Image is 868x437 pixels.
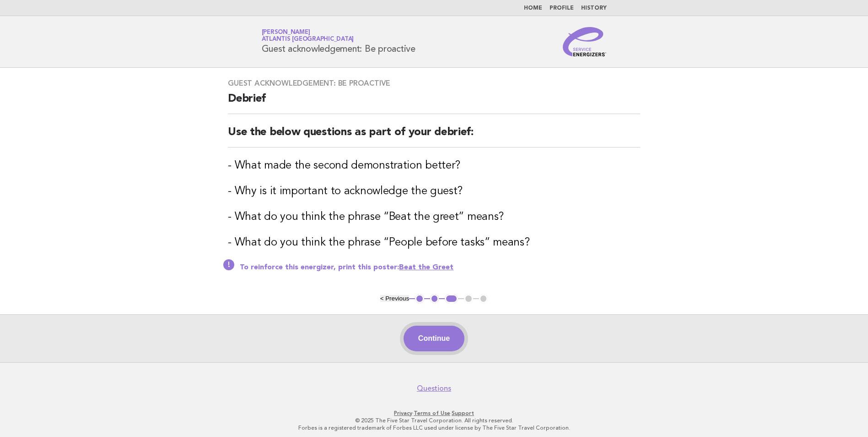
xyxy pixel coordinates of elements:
a: Beat the Greet [399,264,453,271]
a: Profile [550,5,574,11]
p: © 2025 The Five Star Travel Corporation. All rights reserved. [154,417,714,424]
a: History [581,5,607,11]
p: · · [154,410,714,417]
a: Terms of Use [414,410,450,416]
a: Support [452,410,474,416]
h2: Use the below questions as part of your debrief: [228,125,640,147]
button: Continue [404,326,464,351]
button: 3 [445,294,458,303]
a: Home [524,5,542,11]
a: Questions [417,384,451,393]
h1: Guest acknowledgement: Be proactive [262,30,415,54]
h3: - What do you think the phrase “People before tasks” means? [228,235,640,250]
p: To reinforce this energizer, print this poster: [240,263,640,272]
span: Atlantis [GEOGRAPHIC_DATA] [262,37,354,43]
button: 1 [415,294,424,303]
button: 2 [430,294,439,303]
a: [PERSON_NAME]Atlantis [GEOGRAPHIC_DATA] [262,29,354,42]
h2: Debrief [228,92,640,114]
p: Forbes is a registered trademark of Forbes LLC used under license by The Five Star Travel Corpora... [154,424,714,432]
h3: - What made the second demonstration better? [228,158,640,173]
img: Service Energizers [563,27,607,56]
a: Privacy [394,410,412,416]
button: < Previous [380,295,409,302]
h3: - What do you think the phrase “Beat the greet” means? [228,210,640,224]
h3: - Why is it important to acknowledge the guest? [228,184,640,199]
h3: Guest acknowledgement: Be proactive [228,79,640,88]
